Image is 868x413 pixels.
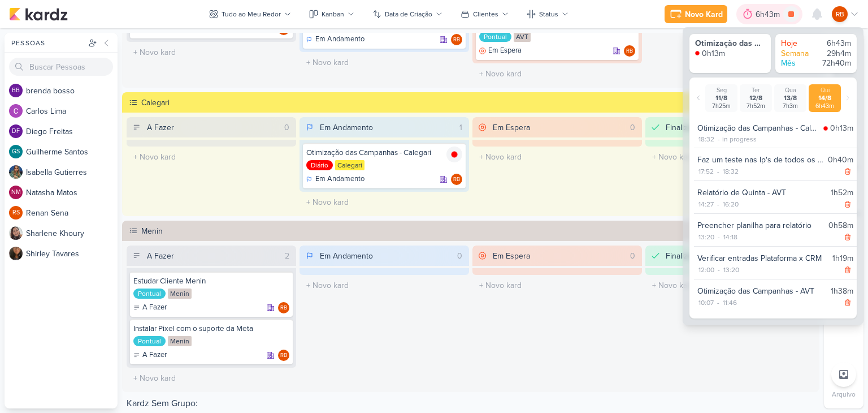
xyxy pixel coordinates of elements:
div: 14/8 [811,94,839,102]
div: Diário [306,160,333,170]
img: tracking [446,147,462,162]
p: RB [280,27,287,33]
p: Arquivo [832,389,856,399]
div: Ter [742,87,770,94]
div: Responsável: Rogerio Bispo [278,350,289,361]
div: Preencher planilha para relatório [697,220,824,231]
div: 13/8 [776,94,804,102]
div: 7h52m [742,102,770,110]
div: Rogerio Bispo [278,350,289,361]
div: 14:27 [697,199,715,209]
div: Mês [781,58,815,68]
div: Em Andamento [320,122,373,134]
div: in progress [722,134,757,144]
div: - [715,265,722,275]
div: Instalar Pixel com o suporte da Meta [133,324,289,334]
div: S h i r l e y T a v a r e s [26,248,118,260]
div: 6h43m [756,8,783,20]
div: Em Andamento [320,250,373,262]
img: tracking [823,126,828,131]
div: Qua [776,87,804,94]
div: A Fazer [133,302,167,313]
div: Menin [168,336,192,346]
div: 0h13m [830,122,853,134]
div: Seg [708,87,735,94]
div: Diego Freitas [9,124,23,138]
div: Semana [781,49,815,59]
input: + Novo kard [129,370,294,386]
div: Em Espera [493,250,530,262]
p: RB [836,9,844,19]
p: Em Andamento [315,34,364,45]
div: Estudar Cliente Menin [133,276,289,286]
div: Responsável: Rogerio Bispo [278,302,289,313]
div: Otimização das Campanhas - Calegari [306,148,462,158]
p: RB [453,37,460,43]
div: 72h40m [817,58,851,68]
p: RS [12,210,20,216]
div: 0 [626,250,640,262]
p: Em Espera [488,45,522,57]
img: kardz.app [9,7,68,21]
div: 0 [453,250,467,262]
p: RB [280,306,287,311]
div: Calegari [335,160,364,170]
input: + Novo kard [129,149,294,165]
div: 0h13m [702,49,725,59]
div: Rogerio Bispo [624,45,635,57]
div: - [715,232,722,242]
div: b r e n d a b o s s o [26,85,118,97]
div: Pontual [479,32,511,42]
div: Kardz Sem Grupo: [122,397,819,412]
div: - [715,298,722,308]
div: D i e g o F r e i t a s [26,126,118,137]
img: Carlos Lima [9,104,23,118]
input: + Novo kard [302,194,467,210]
input: + Novo kard [129,44,294,61]
p: RB [453,177,460,183]
div: Verificar entradas Plataforma x CRM [697,252,828,264]
p: NM [11,190,21,196]
button: Novo Kard [665,5,727,23]
input: + Novo kard [302,277,467,294]
div: 11/8 [708,94,735,102]
input: + Novo kard [475,277,640,294]
p: DF [12,128,20,135]
div: R e n a n S e n a [26,207,118,219]
p: A Fazer [142,350,167,361]
div: 1 [455,122,467,134]
div: - [715,199,722,209]
div: Qui [811,87,839,94]
div: Menin [141,225,816,237]
div: Pontual [133,289,166,299]
div: 13:20 [722,265,740,275]
div: Faz um teste nas lp's de todos os produtos, form do topo e o form de baixo [697,154,823,166]
div: Responsável: Rogerio Bispo [451,174,462,185]
div: Otimização das Campanhas - Calegari [695,38,765,49]
div: Responsável: Rogerio Bispo [451,34,462,45]
p: A Fazer [142,302,167,313]
div: 1h38m [831,285,853,297]
div: A Fazer [133,350,167,361]
input: + Novo kard [475,149,640,165]
img: tracking [695,51,700,55]
div: 18:32 [722,166,740,177]
input: + Novo kard [475,66,640,82]
div: N a t a s h a M a t o s [26,187,118,199]
div: C a r l o s L i m a [26,105,118,117]
input: Buscar Pessoas [9,58,113,76]
div: 12/8 [742,94,770,102]
div: Otimização das Campanhas - Calegari [697,122,819,134]
div: Rogerio Bispo [832,6,848,22]
div: 10:07 [697,298,715,308]
div: 13:20 [697,232,715,242]
p: Em Andamento [315,174,364,185]
div: 16:20 [722,199,740,209]
div: 6h43m [811,102,839,110]
div: A Fazer [147,250,174,262]
div: 11:46 [722,298,738,308]
div: - [715,166,722,177]
div: 29h4m [817,49,851,59]
p: RB [280,353,287,359]
div: 0h40m [828,154,853,166]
